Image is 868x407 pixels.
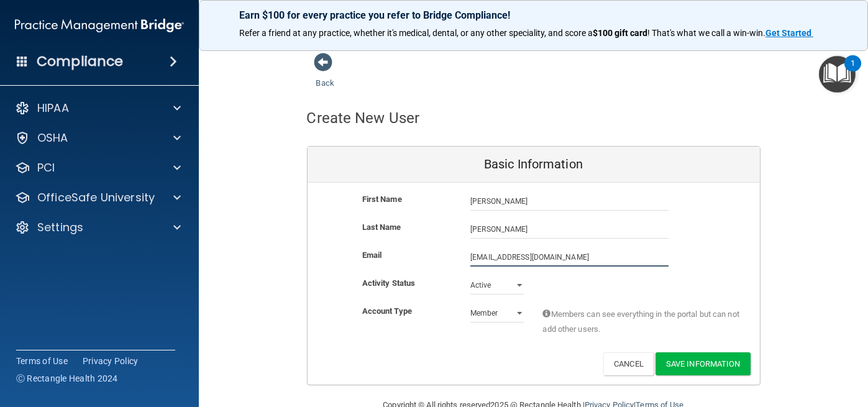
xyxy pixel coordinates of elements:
a: Terms of Use [16,355,68,367]
p: OSHA [37,130,68,145]
strong: $100 gift card [593,28,647,38]
p: Earn $100 for every practice you refer to Bridge Compliance! [239,9,828,21]
a: PCI [15,160,181,175]
a: Settings [15,220,181,235]
p: PCI [37,160,55,175]
b: Last Name [362,222,401,232]
b: First Name [362,194,402,204]
a: Back [316,63,334,88]
a: Privacy Policy [83,355,139,367]
button: Save Information [656,352,751,375]
h4: Create New User [307,110,420,126]
div: 1 [851,63,855,80]
button: Cancel [603,352,654,375]
b: Email [362,250,382,260]
p: HIPAA [37,101,69,116]
span: Members can see everything in the portal but can not add other users. [542,307,741,337]
p: OfficeSafe University [37,190,155,205]
p: Settings [37,220,83,235]
div: Basic Information [308,147,760,183]
a: HIPAA [15,101,181,116]
span: Ⓒ Rectangle Health 2024 [16,372,118,385]
strong: Get Started [765,28,811,38]
b: Activity Status [362,278,416,288]
span: ! That's what we call a win-win. [647,28,765,38]
a: Get Started [765,28,813,38]
button: Open Resource Center, 1 new notification [819,56,856,93]
a: OfficeSafe University [15,190,181,205]
h4: Compliance [37,53,123,70]
img: PMB logo [15,13,184,38]
b: Account Type [362,306,412,316]
span: Refer a friend at any practice, whether it's medical, dental, or any other speciality, and score a [239,28,593,38]
a: OSHA [15,130,181,145]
